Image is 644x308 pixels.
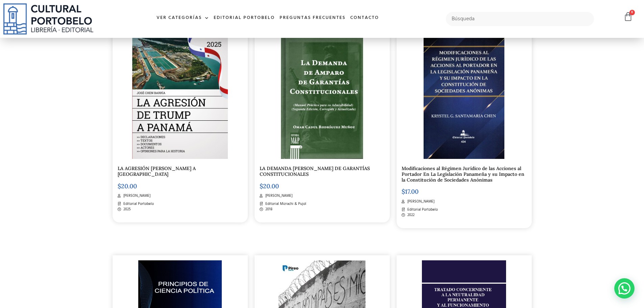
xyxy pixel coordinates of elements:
a: Ver Categorías [154,11,211,25]
bdi: 17.00 [402,188,419,195]
span: Editorial Mizrachi & Pujol [264,201,306,207]
bdi: 20.00 [260,182,279,190]
img: img20221205_09280256 [424,36,504,159]
a: LA AGRESIÓN [PERSON_NAME] A [GEOGRAPHIC_DATA] [118,165,196,177]
a: Editorial Portobelo [211,11,277,25]
img: img20230912_11000884 [281,36,363,159]
a: 0 [623,12,633,22]
span: 2025 [122,207,131,212]
a: Contacto [348,11,381,25]
a: Preguntas frecuentes [277,11,348,25]
span: 2018 [264,207,272,212]
img: ARREGLADA-AT-C-V2-agresion [132,36,228,159]
span: [PERSON_NAME] [406,199,434,205]
span: $ [260,182,263,190]
span: $ [402,188,405,195]
input: Búsqueda [446,12,594,26]
bdi: 20.00 [118,182,137,190]
span: 0 [629,10,635,15]
span: [PERSON_NAME] [264,193,292,199]
span: 2022 [406,212,414,218]
span: Editorial Portobelo [406,207,438,213]
a: LA DEMANDA [PERSON_NAME] DE GARANTÍAS CONSTITUCIONALES [260,165,370,177]
span: [PERSON_NAME] [122,193,150,199]
span: $ [118,182,121,190]
a: Modificaciones al Régimen Jurídico de las Acciones al Portador En La Legislación Panameña y su Im... [402,165,524,183]
span: Editorial Portobelo [122,201,154,207]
